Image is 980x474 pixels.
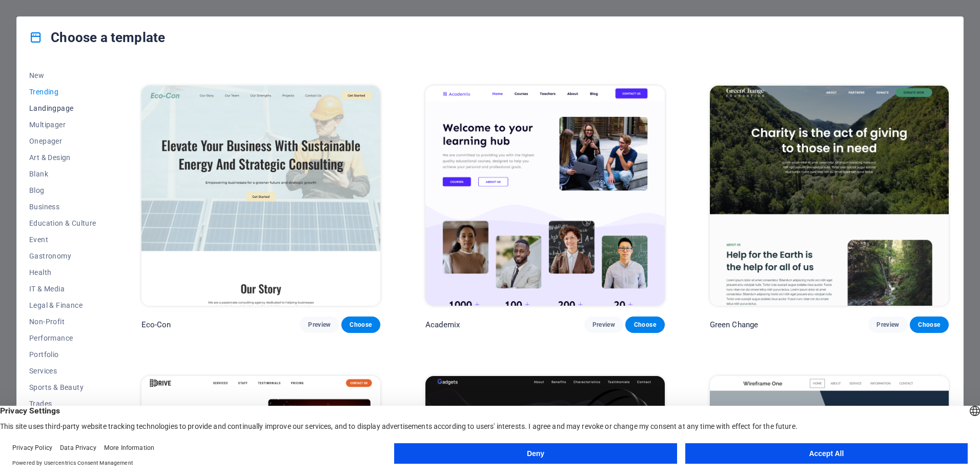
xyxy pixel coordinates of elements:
[29,133,96,149] button: Onepager
[29,252,96,260] span: Gastronomy
[425,86,664,306] img: Academix
[29,281,96,297] button: IT & Media
[29,166,96,182] button: Blank
[425,320,460,330] p: Academix
[29,104,96,112] span: Landingpage
[29,29,165,46] h4: Choose a template
[29,248,96,264] button: Gastronomy
[29,268,96,276] span: Health
[350,321,372,329] span: Choose
[29,116,96,133] button: Multipager
[710,86,949,306] img: Green Change
[29,297,96,313] button: Legal & Finance
[341,317,380,333] button: Choose
[29,71,96,80] span: New
[29,149,96,166] button: Art & Design
[29,367,96,375] span: Services
[29,313,96,330] button: Non-Profit
[29,153,96,162] span: Art & Design
[29,346,96,363] button: Portfolio
[29,182,96,199] button: Blog
[29,379,96,396] button: Sports & Beauty
[29,396,96,412] button: Trades
[29,137,96,145] span: Onepager
[29,186,96,194] span: Blog
[141,86,380,306] img: Eco-Con
[625,317,664,333] button: Choose
[29,363,96,379] button: Services
[29,301,96,309] span: Legal & Finance
[584,317,623,333] button: Preview
[918,321,941,329] span: Choose
[29,330,96,346] button: Performance
[868,317,907,333] button: Preview
[29,67,96,84] button: New
[29,88,96,96] span: Trending
[29,215,96,231] button: Education & Culture
[634,321,656,329] span: Choose
[29,84,96,100] button: Trending
[710,320,759,330] p: Green Change
[910,317,949,333] button: Choose
[29,219,96,227] span: Education & Culture
[141,320,171,330] p: Eco-Con
[29,383,96,391] span: Sports & Beauty
[308,321,331,329] span: Preview
[29,400,96,408] span: Trades
[876,321,899,329] span: Preview
[29,203,96,211] span: Business
[29,100,96,116] button: Landingpage
[29,264,96,281] button: Health
[29,231,96,248] button: Event
[29,235,96,244] span: Event
[29,318,96,326] span: Non-Profit
[29,199,96,215] button: Business
[29,350,96,359] span: Portfolio
[300,317,339,333] button: Preview
[29,285,96,293] span: IT & Media
[29,334,96,342] span: Performance
[29,121,96,129] span: Multipager
[29,170,96,178] span: Blank
[593,321,615,329] span: Preview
